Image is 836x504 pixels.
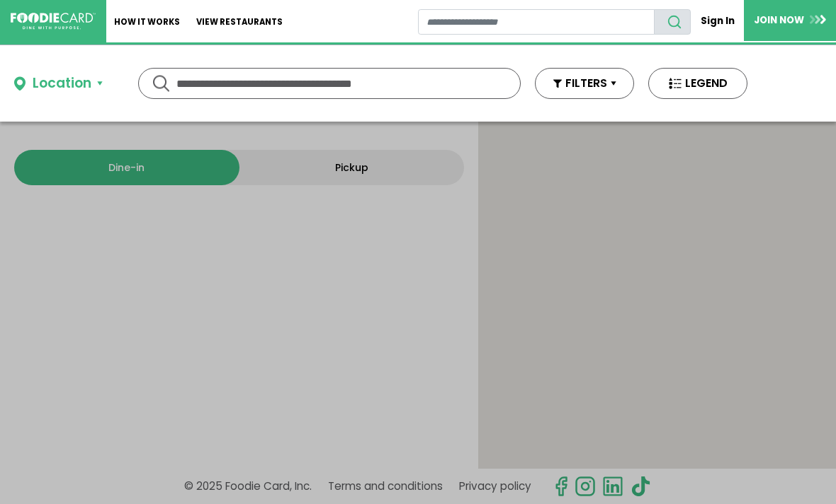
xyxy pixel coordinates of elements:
[11,13,96,30] img: FoodieCard; Eat, Drink, Save, Donate
[648,68,747,99] button: LEGEND
[535,68,634,99] button: FILTERS
[654,9,691,35] button: search
[33,74,91,94] div: Location
[418,9,655,35] input: restaurant search
[14,74,103,94] button: Location
[691,8,744,33] a: Sign In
